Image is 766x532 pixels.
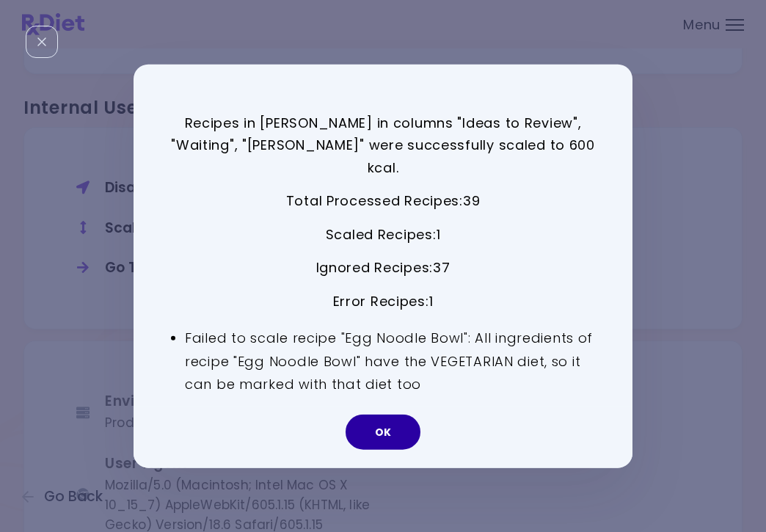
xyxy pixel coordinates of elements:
div: Close [26,26,58,58]
li: Failed to scale recipe "Egg Noodle Bowl": All ingredients of recipe "Egg Noodle Bowl" have the VE... [185,326,596,396]
button: OK [346,415,420,450]
p: Total Processed Recipes : 39 [170,190,596,213]
p: Recipes in [PERSON_NAME] in columns "Ideas to Review", "Waiting", "[PERSON_NAME]" were successful... [170,112,596,179]
p: Ignored Recipes : 37 [170,257,596,280]
p: Scaled Recipes : 1 [170,224,596,247]
p: Error Recipes : 1 [170,291,596,313]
